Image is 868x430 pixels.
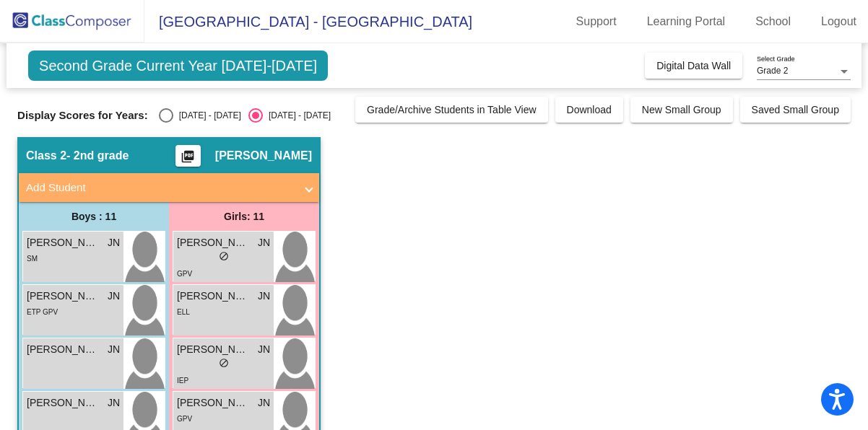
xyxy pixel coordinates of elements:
span: [PERSON_NAME] [177,342,249,357]
mat-panel-title: Add Student [26,180,295,196]
span: GPV [177,415,192,423]
span: Display Scores for Years: [17,109,148,122]
span: Grade 2 [757,66,788,76]
span: ETP GPV [27,308,58,316]
button: Print Students Details [175,145,201,167]
span: JN [108,342,120,357]
span: GPV [177,270,192,278]
span: Digital Data Wall [656,60,731,71]
span: ELL [177,308,190,316]
span: [PERSON_NAME] [215,149,312,163]
span: JN [258,342,270,357]
span: Class 2 [26,149,66,163]
span: Saved Small Group [752,104,839,115]
span: JN [108,289,120,304]
span: IEP [177,377,188,385]
span: [PERSON_NAME] [27,289,99,304]
span: [PERSON_NAME] [27,395,99,411]
mat-expansion-panel-header: Add Student [19,173,319,202]
a: Logout [810,10,868,33]
button: New Small Group [630,97,733,123]
div: [DATE] - [DATE] [263,109,331,122]
span: Second Grade Current Year [DATE]-[DATE] [28,51,328,81]
span: do_not_disturb_alt [219,251,229,261]
span: JN [108,235,120,250]
span: New Small Group [642,104,721,115]
a: School [744,10,802,33]
div: [DATE] - [DATE] [173,109,241,122]
span: [PERSON_NAME] [177,235,249,250]
button: Download [555,97,623,123]
button: Grade/Archive Students in Table View [355,97,548,123]
div: Girls: 11 [169,202,319,231]
span: [PERSON_NAME] [177,395,249,411]
span: Grade/Archive Students in Table View [367,104,537,115]
a: Support [565,10,628,33]
span: [PERSON_NAME] [27,342,99,357]
span: do_not_disturb_alt [219,358,229,368]
button: Digital Data Wall [645,53,742,79]
span: - 2nd grade [66,149,129,163]
a: Learning Portal [635,10,737,33]
span: JN [258,289,270,304]
div: Boys : 11 [19,202,169,231]
mat-icon: picture_as_pdf [179,149,196,170]
span: [PERSON_NAME] [177,289,249,304]
button: Saved Small Group [740,97,851,123]
mat-radio-group: Select an option [159,108,331,123]
span: JN [108,395,120,411]
span: Download [567,104,612,115]
span: SM [27,255,38,263]
span: JN [258,235,270,250]
span: [PERSON_NAME] [27,235,99,250]
span: [GEOGRAPHIC_DATA] - [GEOGRAPHIC_DATA] [144,10,472,33]
span: JN [258,395,270,411]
